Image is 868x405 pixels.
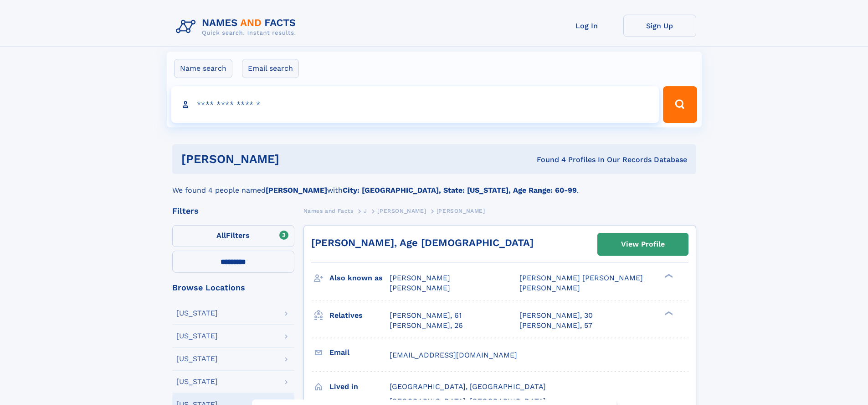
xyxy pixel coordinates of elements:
[550,15,623,37] a: Log In
[623,15,696,37] a: Sign Up
[663,86,697,123] button: Search Button
[242,59,299,78] label: Email search
[390,321,463,331] a: [PERSON_NAME], 26
[663,310,673,316] div: ❯
[329,308,390,323] h3: Relatives
[598,233,688,255] a: View Profile
[519,284,580,292] span: [PERSON_NAME]
[390,284,450,292] span: [PERSON_NAME]
[329,345,390,360] h3: Email
[663,273,673,279] div: ❯
[390,382,546,391] span: [GEOGRAPHIC_DATA], [GEOGRAPHIC_DATA]
[364,205,367,216] a: J
[172,15,303,39] img: Logo Names and Facts
[329,270,390,286] h3: Also known as
[390,310,462,321] a: [PERSON_NAME], 61
[172,284,294,292] div: Browse Locations
[329,379,390,394] h3: Lived in
[437,208,485,214] span: [PERSON_NAME]
[216,231,226,240] span: All
[343,186,577,195] b: City: [GEOGRAPHIC_DATA], State: [US_STATE], Age Range: 60-99
[390,274,450,282] span: [PERSON_NAME]
[377,205,426,216] a: [PERSON_NAME]
[181,153,408,165] h1: [PERSON_NAME]
[176,355,218,363] div: [US_STATE]
[519,274,643,282] span: [PERSON_NAME] [PERSON_NAME]
[266,186,327,195] b: [PERSON_NAME]
[172,174,696,196] div: We found 4 people named with .
[171,86,659,123] input: search input
[311,237,534,248] a: [PERSON_NAME], Age [DEMOGRAPHIC_DATA]
[303,205,354,216] a: Names and Facts
[174,59,232,78] label: Name search
[408,155,687,165] div: Found 4 Profiles In Our Records Database
[172,207,294,215] div: Filters
[364,208,367,214] span: J
[172,225,294,247] label: Filters
[621,234,665,255] div: View Profile
[176,310,218,317] div: [US_STATE]
[390,351,517,359] span: [EMAIL_ADDRESS][DOMAIN_NAME]
[176,378,218,385] div: [US_STATE]
[519,310,593,321] a: [PERSON_NAME], 30
[377,208,426,214] span: [PERSON_NAME]
[176,332,218,340] div: [US_STATE]
[519,321,592,331] a: [PERSON_NAME], 57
